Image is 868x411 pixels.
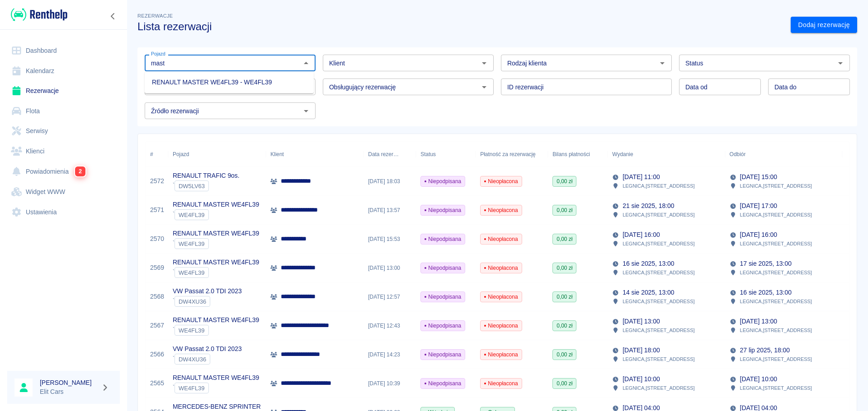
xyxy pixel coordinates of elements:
span: Rezerwacje [137,13,173,18]
a: 2565 [150,379,164,388]
span: WE4FL39 [175,269,208,276]
p: [DATE] 16:00 [740,230,777,240]
div: Wydanie [608,142,725,167]
span: WE4FL39 [175,385,208,392]
span: 0,00 zł [553,177,576,185]
p: LEGNICA , [STREET_ADDRESS] [623,384,694,392]
span: Nieopłacona [481,235,521,243]
p: [DATE] 18:00 [623,346,660,355]
div: Klient [266,142,363,167]
button: Otwórz [300,105,312,117]
p: LEGNICA , [STREET_ADDRESS] [623,211,694,219]
span: Niepodpisana [421,177,465,185]
p: 14 sie 2025, 13:00 [623,288,674,297]
button: Sort [745,148,758,161]
div: Status [420,142,436,167]
p: RENAULT MASTER WE4FL39 [173,200,259,209]
p: LEGNICA , [STREET_ADDRESS] [623,297,694,305]
span: 0,00 zł [553,379,576,388]
div: [DATE] 14:23 [363,340,416,369]
span: DW5LV63 [175,183,208,189]
button: Otwórz [656,57,669,69]
div: Data rezerwacji [363,142,416,167]
p: 21 sie 2025, 18:00 [623,201,674,211]
button: Otwórz [478,57,491,69]
a: 2571 [150,205,164,215]
p: LEGNICA , [STREET_ADDRESS] [623,182,694,190]
p: RENAULT TRAFIC 9os. [173,171,240,180]
div: [DATE] 12:57 [363,282,416,311]
a: Powiadomienia2 [7,161,120,182]
p: LEGNICA , [STREET_ADDRESS] [740,240,812,248]
p: [DATE] 11:00 [623,172,660,182]
p: LEGNICA , [STREET_ADDRESS] [740,268,812,277]
a: 2570 [150,234,164,244]
li: RENAULT MASTER WE4FL39 - WE4FL39 [145,75,314,90]
p: RENAULT MASTER WE4FL39 [173,258,259,267]
div: ` [173,267,259,278]
span: Niepodpisana [421,379,465,388]
p: LEGNICA , [STREET_ADDRESS] [740,326,812,334]
span: WE4FL39 [175,327,208,334]
input: DD.MM.YYYY [768,79,850,95]
label: Pojazd [151,51,165,57]
p: [DATE] 16:00 [623,230,660,240]
a: Kalendarz [7,61,120,81]
div: Status [416,142,476,167]
p: [DATE] 13:00 [623,317,660,326]
button: Sort [399,148,411,161]
span: 0,00 zł [553,351,576,359]
div: [DATE] 12:43 [363,311,416,340]
div: [DATE] 10:39 [363,369,416,398]
a: Renthelp logo [7,7,67,22]
a: Dodaj rezerwację [791,17,857,33]
div: ` [173,238,259,249]
a: 2569 [150,263,164,272]
a: Ustawienia [7,202,120,222]
span: Niepodpisana [421,322,465,330]
span: 0,00 zł [553,293,576,301]
a: Widget WWW [7,182,120,202]
div: Płatność za rezerwację [480,142,536,167]
div: ` [173,325,259,336]
span: 0,00 zł [553,206,576,214]
p: LEGNICA , [STREET_ADDRESS] [740,297,812,305]
a: 2567 [150,321,164,330]
div: [DATE] 15:53 [363,225,416,254]
div: Data rezerwacji [368,142,399,167]
img: Renthelp logo [11,7,67,22]
span: Niepodpisana [421,351,465,359]
p: 16 sie 2025, 13:00 [740,288,792,297]
span: DW4XU36 [175,356,210,363]
p: LEGNICA , [STREET_ADDRESS] [623,355,694,363]
span: DW4XU36 [175,298,210,305]
span: 0,00 zł [553,264,576,272]
p: Elit Cars [40,387,98,397]
div: ` [173,296,242,307]
div: Pojazd [173,142,189,167]
button: Sort [633,148,646,161]
h3: Lista rezerwacji [137,20,783,33]
input: DD.MM.YYYY [679,79,761,95]
span: Niepodpisana [421,206,465,214]
div: ` [173,383,259,393]
a: Klienci [7,141,120,162]
a: Rezerwacje [7,81,120,101]
div: [DATE] 18:03 [363,167,416,196]
span: WE4FL39 [175,240,208,247]
p: [DATE] 10:00 [740,374,777,384]
div: Wydanie [612,142,633,167]
span: 0,00 zł [553,235,576,243]
a: Serwisy [7,121,120,141]
p: [DATE] 13:00 [740,317,777,326]
button: Otwórz [834,57,847,69]
span: Niepodpisana [421,235,465,243]
p: VW Passat 2.0 TDI 2023 [173,286,242,296]
h6: [PERSON_NAME] [40,378,98,387]
p: 16 sie 2025, 13:00 [623,259,674,268]
p: RENAULT MASTER WE4FL39 [173,315,259,325]
div: [DATE] 13:57 [363,196,416,225]
p: 27 lip 2025, 18:00 [740,346,790,355]
a: Flota [7,101,120,121]
p: RENAULT MASTER WE4FL39 [173,373,259,383]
